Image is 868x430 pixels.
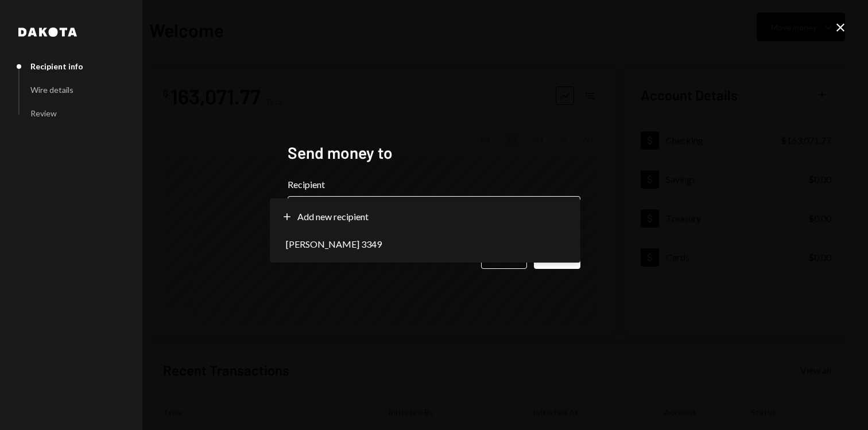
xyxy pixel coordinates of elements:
[288,142,580,164] h2: Send money to
[288,196,580,228] button: Recipient
[30,108,57,118] div: Review
[30,61,83,71] div: Recipient info
[30,85,73,95] div: Wire details
[286,237,382,251] span: [PERSON_NAME] 3349
[288,178,580,191] label: Recipient
[297,210,369,224] span: Add new recipient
